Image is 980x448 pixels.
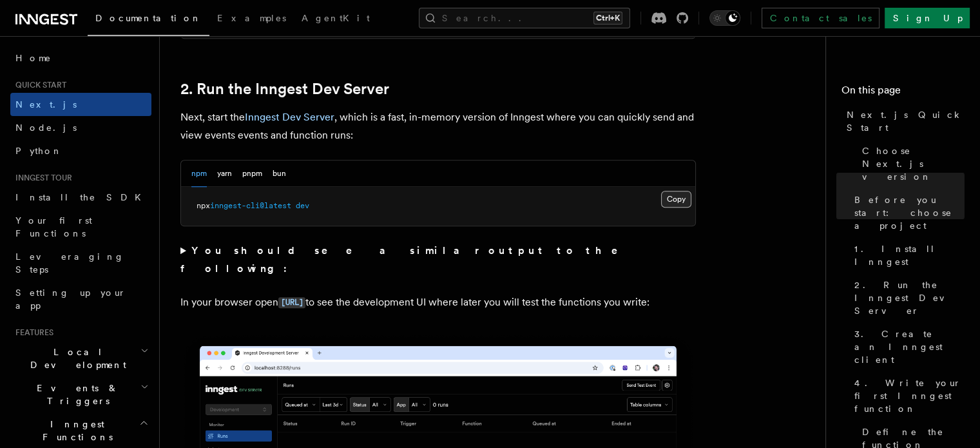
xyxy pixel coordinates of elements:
a: AgentKit [294,4,378,35]
span: Python [15,146,62,156]
span: Choose Next.js version [862,144,965,183]
button: npm [191,161,207,187]
span: Leveraging Steps [15,251,124,275]
strong: You should see a similar output to the following: [180,244,636,275]
span: npx [197,201,210,210]
a: 2. Run the Inngest Dev Server [849,273,965,322]
span: 1. Install Inngest [854,242,965,268]
code: [URL] [278,297,305,308]
span: 4. Write your first Inngest function [854,376,965,415]
p: Next, start the , which is a fast, in-memory version of Inngest where you can quickly send and vi... [180,108,696,144]
a: 2. Run the Inngest Dev Server [180,80,389,98]
kbd: Ctrl+K [593,12,622,24]
a: Next.js Quick Start [841,103,965,139]
span: Next.js [15,99,77,110]
span: dev [296,201,309,210]
a: Inngest Dev Server [245,111,334,123]
p: In your browser open to see the development UI where later you will test the functions you write: [180,293,696,312]
span: Setting up your app [15,287,126,311]
span: Examples [217,13,286,23]
span: inngest-cli@latest [210,201,291,210]
span: Inngest Functions [10,418,139,443]
a: Home [10,46,151,70]
a: Python [10,139,151,162]
a: Setting up your app [10,281,151,317]
span: Quick start [10,80,66,90]
a: 4. Write your first Inngest function [849,371,965,420]
span: Home [15,52,52,64]
a: Before you start: choose a project [849,188,965,237]
span: Events & Triggers [10,382,140,407]
span: 2. Run the Inngest Dev Server [854,278,965,317]
button: yarn [217,161,232,187]
button: Toggle dark mode [709,10,740,26]
span: Install the SDK [15,192,149,202]
button: Events & Triggers [10,376,151,413]
a: Choose Next.js version [857,139,965,188]
button: Local Development [10,340,151,376]
span: Features [10,327,53,338]
a: Examples [209,4,294,35]
span: Inngest tour [10,173,72,183]
button: pnpm [242,161,262,187]
span: Documentation [95,13,202,23]
a: Next.js [10,93,151,116]
span: Next.js Quick Start [847,108,965,134]
button: Search...Ctrl+K [419,8,630,28]
a: Contact sales [762,8,879,28]
span: Your first Functions [15,215,92,239]
a: Leveraging Steps [10,245,151,281]
h4: On this page [841,83,965,103]
span: Before you start: choose a project [854,193,965,232]
a: 3. Create an Inngest client [849,322,965,371]
summary: You should see a similar output to the following: [180,242,696,278]
a: [URL] [278,296,305,308]
a: 1. Install Inngest [849,237,965,273]
span: AgentKit [302,13,370,23]
button: bun [273,161,286,187]
span: Node.js [15,122,77,133]
span: 3. Create an Inngest client [854,327,965,366]
a: Node.js [10,116,151,139]
a: Documentation [88,4,209,36]
a: Sign Up [885,8,970,28]
button: Copy [661,191,691,208]
span: Local Development [10,346,140,371]
a: Install the SDK [10,186,151,209]
a: Your first Functions [10,209,151,245]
